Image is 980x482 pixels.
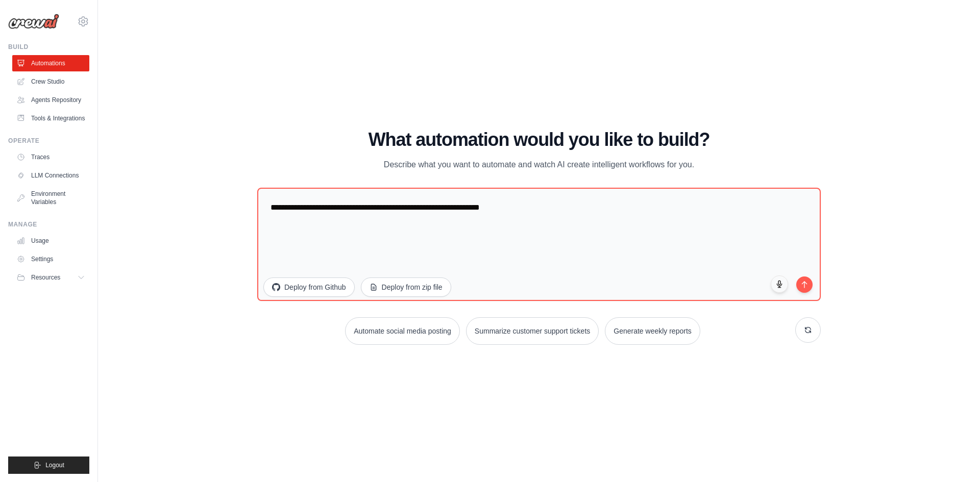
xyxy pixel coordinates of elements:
a: Environment Variables [12,186,89,210]
img: Logo [8,14,59,29]
div: Build [8,43,89,51]
iframe: Chat Widget [929,433,980,482]
button: Automate social media posting [345,317,460,345]
a: Settings [12,251,89,267]
button: Resources [12,269,89,286]
div: Operate [8,137,89,145]
button: Deploy from Github [263,277,355,297]
button: Deploy from zip file [361,277,451,297]
a: Automations [12,55,89,71]
h1: What automation would you like to build? [257,130,821,150]
span: Resources [31,273,60,282]
p: Describe what you want to automate and watch AI create intelligent workflows for you. [367,158,710,171]
span: Logout [45,461,64,469]
a: Traces [12,149,89,165]
button: Summarize customer support tickets [466,317,599,345]
button: Logout [8,456,89,474]
a: Usage [12,233,89,249]
button: Generate weekly reports [605,317,700,345]
div: Manage [8,220,89,229]
a: Agents Repository [12,92,89,108]
a: Crew Studio [12,73,89,90]
a: Tools & Integrations [12,110,89,126]
a: LLM Connections [12,167,89,184]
